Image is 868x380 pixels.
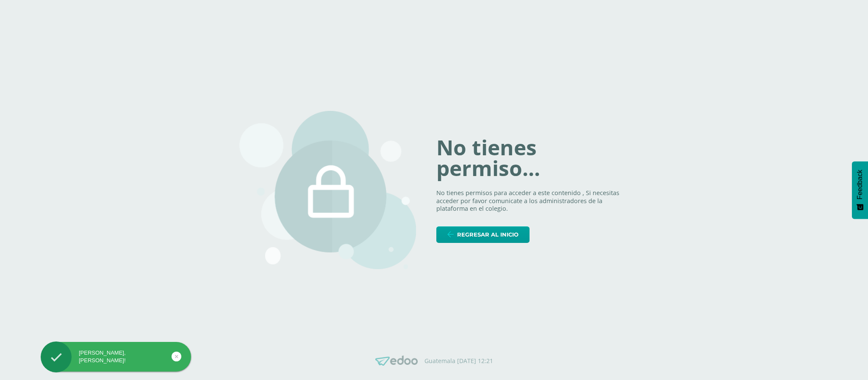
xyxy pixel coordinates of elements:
[375,355,418,366] img: Edoo
[436,137,629,179] h1: No tienes permiso...
[852,161,868,219] button: Feedback - Mostrar encuesta
[41,349,191,364] div: [PERSON_NAME], [PERSON_NAME]!
[424,357,493,365] p: Guatemala [DATE] 12:21
[436,226,530,243] a: Regresar al inicio
[239,111,416,269] img: 403.png
[856,170,864,199] span: Feedback
[436,189,629,213] p: No tienes permisos para acceder a este contenido , Si necesitas acceder por favor comunicate a lo...
[457,227,519,242] span: Regresar al inicio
